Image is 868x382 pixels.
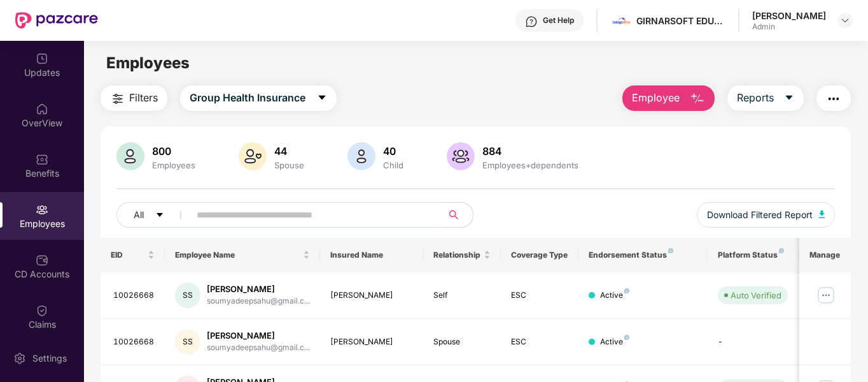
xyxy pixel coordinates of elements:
div: 44 [272,145,307,158]
span: Download Filtered Report [707,208,813,222]
img: svg+xml;base64,PHN2ZyB4bWxucz0iaHR0cDovL3d3dy53My5vcmcvMjAwMC9zdmciIHhtbG5zOnhsaW5rPSJodHRwOi8vd3... [690,91,705,107]
div: Child [381,160,406,170]
div: 884 [480,145,581,158]
span: Employee Name [175,250,300,260]
img: svg+xml;base64,PHN2ZyBpZD0iSG9tZSIgeG1sbnM9Imh0dHA6Ly93d3cudzMub3JnLzIwMDAvc3ZnIiB3aWR0aD0iMjAiIG... [36,103,48,115]
img: svg+xml;base64,PHN2ZyB4bWxucz0iaHR0cDovL3d3dy53My5vcmcvMjAwMC9zdmciIHdpZHRoPSI4IiBoZWlnaHQ9IjgiIH... [624,335,629,340]
button: Allcaret-down [116,202,194,228]
img: svg+xml;base64,PHN2ZyB4bWxucz0iaHR0cDovL3d3dy53My5vcmcvMjAwMC9zdmciIHhtbG5zOnhsaW5rPSJodHRwOi8vd3... [819,210,825,218]
img: svg+xml;base64,PHN2ZyBpZD0iSGVscC0zMngzMiIgeG1sbnM9Imh0dHA6Ly93d3cudzMub3JnLzIwMDAvc3ZnIiB3aWR0aD... [525,15,538,28]
div: 10026668 [113,336,155,348]
div: Platform Status [718,250,788,260]
th: Employee Name [165,238,320,272]
span: Reports [737,90,774,106]
img: svg+xml;base64,PHN2ZyB4bWxucz0iaHR0cDovL3d3dy53My5vcmcvMjAwMC9zdmciIHdpZHRoPSIyNCIgaGVpZ2h0PSIyNC... [110,91,125,107]
button: Filters [101,85,167,111]
div: Self [433,290,491,302]
span: Group Health Insurance [190,90,305,106]
div: Settings [29,352,71,365]
button: Employee [622,85,715,111]
div: [PERSON_NAME] [207,283,310,295]
div: Employees+dependents [480,160,581,170]
div: 40 [381,145,406,158]
span: caret-down [317,92,327,104]
div: [PERSON_NAME] [207,330,310,342]
span: EID [111,250,146,260]
span: Relationship [433,250,481,260]
div: GIRNARSOFT EDUCATION SERVICES PRIVATE LIMITED [636,15,725,27]
span: Filters [129,90,158,106]
img: svg+xml;base64,PHN2ZyBpZD0iRW1wbG95ZWVzIiB4bWxucz0iaHR0cDovL3d3dy53My5vcmcvMjAwMC9zdmciIHdpZHRoPS... [36,203,48,216]
div: SS [175,283,200,308]
button: search [442,202,473,228]
img: New Pazcare Logo [15,12,98,29]
div: ESC [511,290,568,302]
div: Get Help [543,15,574,26]
img: svg+xml;base64,PHN2ZyB4bWxucz0iaHR0cDovL3d3dy53My5vcmcvMjAwMC9zdmciIHhtbG5zOnhsaW5rPSJodHRwOi8vd3... [347,142,375,170]
img: svg+xml;base64,PHN2ZyB4bWxucz0iaHR0cDovL3d3dy53My5vcmcvMjAwMC9zdmciIHdpZHRoPSI4IiBoZWlnaHQ9IjgiIH... [668,248,673,253]
span: Employees [106,54,190,72]
div: soumyadeepsahu@gmail.c... [207,295,310,307]
div: Admin [752,22,826,32]
img: svg+xml;base64,PHN2ZyB4bWxucz0iaHR0cDovL3d3dy53My5vcmcvMjAwMC9zdmciIHdpZHRoPSI4IiBoZWlnaHQ9IjgiIH... [624,288,629,293]
button: Download Filtered Report [697,202,836,228]
img: svg+xml;base64,PHN2ZyB4bWxucz0iaHR0cDovL3d3dy53My5vcmcvMjAwMC9zdmciIHdpZHRoPSI4IiBoZWlnaHQ9IjgiIH... [779,248,784,253]
span: caret-down [155,210,164,221]
img: svg+xml;base64,PHN2ZyB4bWxucz0iaHR0cDovL3d3dy53My5vcmcvMjAwMC9zdmciIHhtbG5zOnhsaW5rPSJodHRwOi8vd3... [447,142,475,170]
img: svg+xml;base64,PHN2ZyBpZD0iU2V0dGluZy0yMHgyMCIgeG1sbnM9Imh0dHA6Ly93d3cudzMub3JnLzIwMDAvc3ZnIiB3aW... [13,352,26,365]
img: svg+xml;base64,PHN2ZyBpZD0iVXBkYXRlZCIgeG1sbnM9Imh0dHA6Ly93d3cudzMub3JnLzIwMDAvc3ZnIiB3aWR0aD0iMj... [36,52,48,65]
th: EID [101,238,165,272]
div: [PERSON_NAME] [330,336,414,348]
img: svg+xml;base64,PHN2ZyBpZD0iQ0RfQWNjb3VudHMiIGRhdGEtbmFtZT0iQ0QgQWNjb3VudHMiIHhtbG5zPSJodHRwOi8vd3... [36,254,48,267]
img: svg+xml;base64,PHN2ZyB4bWxucz0iaHR0cDovL3d3dy53My5vcmcvMjAwMC9zdmciIHhtbG5zOnhsaW5rPSJodHRwOi8vd3... [116,142,144,170]
img: cd%20colored%20full%20logo%20(1).png [612,11,631,30]
div: soumyadeepsahu@gmail.c... [207,342,310,354]
td: - [708,319,798,365]
div: Spouse [272,160,307,170]
div: [PERSON_NAME] [752,10,826,22]
div: ESC [511,336,568,348]
img: svg+xml;base64,PHN2ZyB4bWxucz0iaHR0cDovL3d3dy53My5vcmcvMjAwMC9zdmciIHhtbG5zOnhsaW5rPSJodHRwOi8vd3... [239,142,267,170]
span: caret-down [784,92,794,104]
th: Relationship [423,238,501,272]
th: Manage [799,238,851,272]
div: Auto Verified [731,289,781,302]
span: search [442,210,466,220]
div: Active [600,336,629,348]
span: All [134,208,144,222]
div: [PERSON_NAME] [330,290,414,302]
div: 800 [150,145,198,158]
div: 10026668 [113,290,155,302]
img: manageButton [816,285,836,305]
div: Active [600,290,629,302]
th: Insured Name [320,238,424,272]
img: svg+xml;base64,PHN2ZyB4bWxucz0iaHR0cDovL3d3dy53My5vcmcvMjAwMC9zdmciIHdpZHRoPSIyNCIgaGVpZ2h0PSIyNC... [826,91,841,107]
th: Coverage Type [501,238,578,272]
div: Employees [150,160,198,170]
img: svg+xml;base64,PHN2ZyBpZD0iQmVuZWZpdHMiIHhtbG5zPSJodHRwOi8vd3d3LnczLm9yZy8yMDAwL3N2ZyIgd2lkdGg9Ij... [36,153,48,166]
div: Endorsement Status [589,250,697,260]
img: svg+xml;base64,PHN2ZyBpZD0iRHJvcGRvd24tMzJ4MzIiIHhtbG5zPSJodHRwOi8vd3d3LnczLm9yZy8yMDAwL3N2ZyIgd2... [840,15,850,26]
div: SS [175,329,200,355]
span: Employee [632,90,680,106]
button: Reportscaret-down [727,85,804,111]
img: svg+xml;base64,PHN2ZyBpZD0iQ2xhaW0iIHhtbG5zPSJodHRwOi8vd3d3LnczLm9yZy8yMDAwL3N2ZyIgd2lkdGg9IjIwIi... [36,304,48,317]
button: Group Health Insurancecaret-down [180,85,337,111]
div: Spouse [433,336,491,348]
